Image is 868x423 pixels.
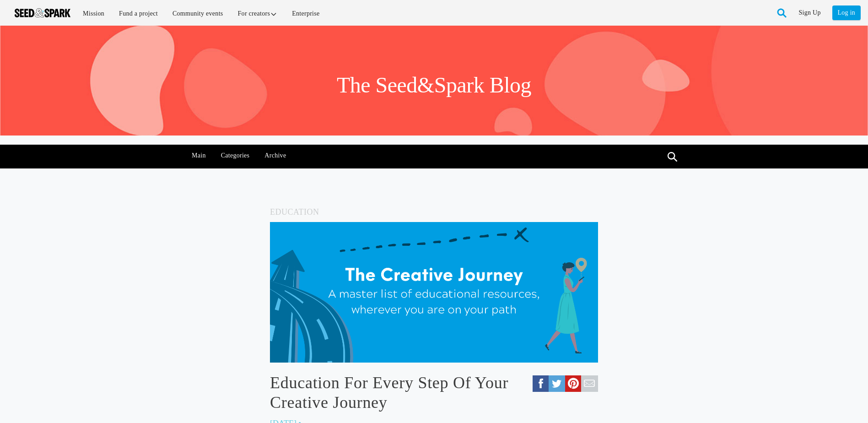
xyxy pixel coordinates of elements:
a: Archive [260,145,291,167]
a: Log in [832,5,861,20]
a: Sign Up [799,5,821,20]
img: Seed amp; Spark [15,8,70,17]
a: Enterprise [286,4,326,23]
a: For creators [232,4,284,23]
a: Main [187,145,211,167]
h1: The Seed&Spark Blog [337,71,531,99]
a: Education For Every Step Of Your Creative Journey [270,373,598,412]
a: Categories [216,145,254,167]
a: Mission [76,4,111,23]
img: creativejourney.png [270,222,598,363]
a: Community events [166,4,230,23]
a: Fund a project [113,4,164,23]
h5: Education [270,205,598,219]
